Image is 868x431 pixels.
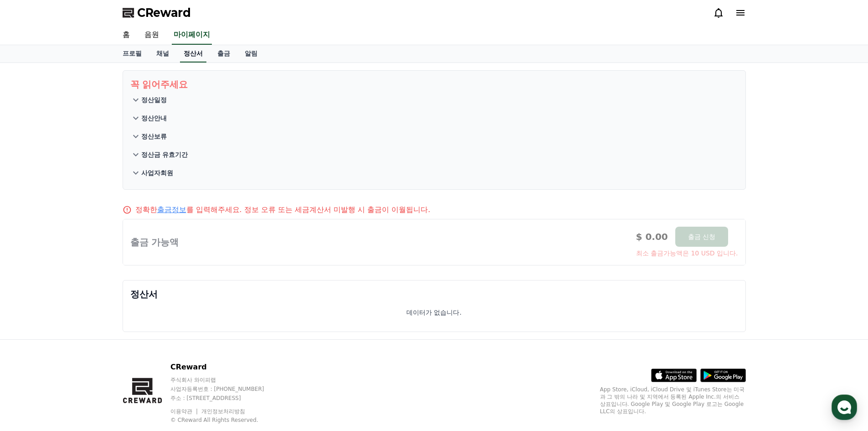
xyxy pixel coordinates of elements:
p: © CReward All Rights Reserved. [170,416,282,424]
a: 마이페이지 [172,26,212,45]
span: 홈 [29,303,34,310]
p: 데이터가 없습니다. [406,308,462,317]
a: CReward [123,5,191,20]
p: 꼭 읽어주세요 [130,78,738,91]
a: 홈 [3,289,60,312]
p: App Store, iCloud, iCloud Drive 및 iTunes Store는 미국과 그 밖의 나라 및 지역에서 등록된 Apple Inc.의 서비스 상표입니다. Goo... [600,386,746,415]
a: 프로필 [115,45,149,62]
a: 대화 [60,289,118,312]
p: 사업자등록번호 : [PHONE_NUMBER] [170,385,282,393]
button: 정산금 유효기간 [130,145,738,164]
a: 설정 [118,289,175,312]
p: 정확한 를 입력해주세요. 정보 오류 또는 세금계산서 미발행 시 출금이 이월됩니다. [135,204,431,215]
a: 출금정보 [157,205,186,214]
a: 음원 [137,26,166,45]
p: 주소 : [STREET_ADDRESS] [170,395,282,402]
p: 정산안내 [141,114,167,123]
span: 대화 [83,303,94,311]
button: 정산보류 [130,127,738,145]
a: 출금 [210,45,237,62]
p: 정산서 [130,288,738,301]
a: 이용약관 [170,408,199,415]
p: CReward [170,362,282,373]
a: 채널 [149,45,176,62]
a: 정산서 [180,45,206,62]
button: 정산일정 [130,91,738,109]
p: 정산일정 [141,95,167,104]
button: 사업자회원 [130,164,738,182]
a: 홈 [115,26,137,45]
a: 알림 [237,45,265,62]
a: 개인정보처리방침 [201,408,245,415]
p: 주식회사 와이피랩 [170,376,282,384]
p: 정산금 유효기간 [141,150,188,159]
span: CReward [137,5,191,20]
span: 설정 [141,303,152,310]
button: 정산안내 [130,109,738,127]
p: 정산보류 [141,132,167,141]
p: 사업자회원 [141,168,173,177]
